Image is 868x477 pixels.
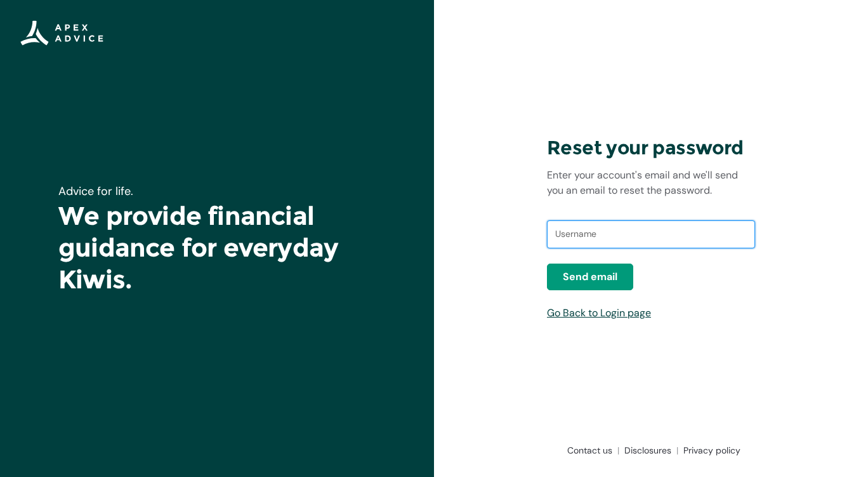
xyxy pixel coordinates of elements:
span: Send email [563,269,617,285]
a: Privacy policy [678,444,740,457]
p: Enter your account's email and we'll send you an email to reset the password. [547,168,755,198]
a: Go Back to Login page [547,306,651,319]
img: Apex Advice Group [20,20,103,46]
h1: We provide financial guidance for everyday Kiwis. [58,200,376,295]
button: Send email [547,264,633,290]
input: Username [547,220,755,248]
h3: Reset your password [547,136,755,160]
a: Contact us [562,444,619,457]
a: Disclosures [619,444,678,457]
span: Advice for life. [58,184,133,199]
